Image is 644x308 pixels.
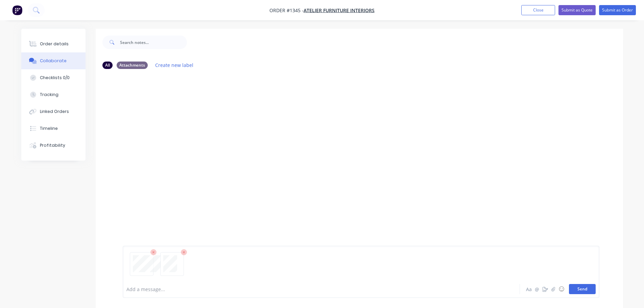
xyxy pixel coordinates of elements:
[21,52,86,69] button: Collaborate
[558,5,596,15] button: Submit as Quote
[569,284,596,294] button: Send
[120,35,187,49] input: Search notes...
[152,61,197,70] button: Create new label
[21,86,86,103] button: Tracking
[40,58,67,64] div: Collaborate
[269,7,304,14] span: Order #1345 -
[102,62,113,69] div: All
[40,41,69,47] div: Order details
[40,142,65,148] div: Profitability
[21,120,86,137] button: Timeline
[12,5,22,15] img: Factory
[599,5,636,15] button: Submit as Order
[525,285,533,293] button: Aa
[21,69,86,86] button: Checklists 0/0
[521,5,555,15] button: Close
[21,103,86,120] button: Linked Orders
[533,285,541,293] button: @
[40,109,69,115] div: Linked Orders
[21,137,86,154] button: Profitability
[40,92,58,98] div: Tracking
[40,75,70,81] div: Checklists 0/0
[117,62,148,69] div: Attachments
[304,7,375,14] a: Atelier Furniture Interiors
[557,285,566,293] button: ☺
[40,125,58,132] div: Timeline
[21,35,86,52] button: Order details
